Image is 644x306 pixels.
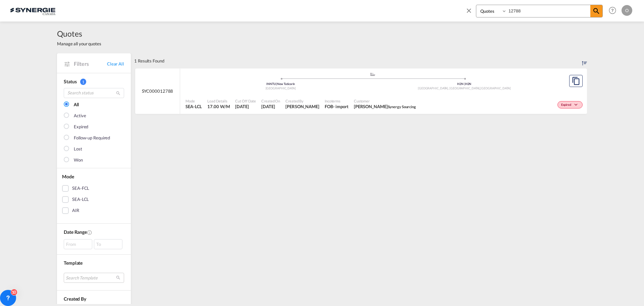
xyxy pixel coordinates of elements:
[457,82,465,86] span: H2N
[276,82,277,86] span: |
[74,135,110,141] div: Follow-up Required
[572,77,580,85] md-icon: assets/icons/custom/copyQuote.svg
[74,146,82,152] div: Lost
[57,28,101,39] span: Quotes
[72,196,89,203] div: SEA-LCL
[74,60,107,68] span: Filters
[185,103,202,110] span: SEA-LCL
[64,239,92,249] div: From
[116,91,121,96] md-icon: icon-magnify
[464,82,465,86] span: |
[557,101,583,108] div: Change Status Here
[592,7,600,15] md-icon: icon-magnify
[333,103,348,110] div: - import
[465,7,473,14] md-icon: icon-close
[62,196,126,203] md-checkbox: SEA-LCL
[607,5,618,16] span: Help
[57,41,101,47] span: Manage all your quotes
[64,229,87,235] span: Date Range
[285,98,319,103] span: Created By
[207,98,230,103] span: Load Details
[64,260,83,266] span: Template
[590,5,602,17] span: icon-magnify
[582,53,587,68] div: Sort by: Created On
[134,53,164,68] div: 1 Results Found
[507,5,590,17] input: Enter Quotation Number
[80,79,86,85] span: 1
[622,5,632,16] div: O
[325,103,348,110] div: FOB import
[354,103,416,110] span: Monty Sud Synergy Sourcing
[10,3,55,18] img: 1f56c880d42311ef80fc7dca854c8e59.png
[107,61,124,67] a: Clear All
[569,75,583,87] button: Copy Quote
[185,98,202,103] span: Mode
[64,78,124,85] div: Status 1
[465,5,476,21] span: icon-close
[207,104,230,109] span: 17.00 W/M
[74,157,83,164] div: Won
[354,98,416,103] span: Customer
[573,103,581,107] md-icon: icon-chevron-down
[64,79,76,84] span: Status
[142,88,173,94] span: SYC000012788
[261,98,280,103] span: Created On
[465,82,472,86] span: H2N
[235,103,256,110] span: 27 Jun 2025
[561,103,573,107] span: Expired
[388,104,416,109] span: Synergy Sourcing
[87,230,92,235] md-icon: Created On
[369,73,377,76] md-icon: assets/icons/custom/ship-fill.svg
[480,86,480,90] span: ,
[135,69,587,114] div: SYC000012788 assets/icons/custom/ship-fill.svgassets/icons/custom/roll-o-plane.svgOriginNew Tutic...
[266,82,295,86] span: INNTU New Tuticorin
[64,88,124,98] input: Search status
[325,98,348,103] span: Incoterms
[62,207,126,214] md-checkbox: AIR
[607,5,622,17] div: Help
[261,103,280,110] span: 27 Jun 2025
[418,86,480,90] span: [GEOGRAPHIC_DATA], [GEOGRAPHIC_DATA]
[74,113,86,119] div: Active
[285,103,319,110] span: Rosa Ho
[94,239,122,249] div: To
[325,103,333,110] div: FOB
[64,296,86,302] span: Created By
[72,207,79,214] div: AIR
[64,239,124,249] span: From To
[266,86,296,90] span: [GEOGRAPHIC_DATA]
[480,86,511,90] span: [GEOGRAPHIC_DATA]
[62,185,126,192] md-checkbox: SEA-FCL
[62,174,74,179] span: Mode
[74,124,88,130] div: Expired
[72,185,89,192] div: SEA-FCL
[235,98,256,103] span: Cut Off Date
[74,101,79,108] div: All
